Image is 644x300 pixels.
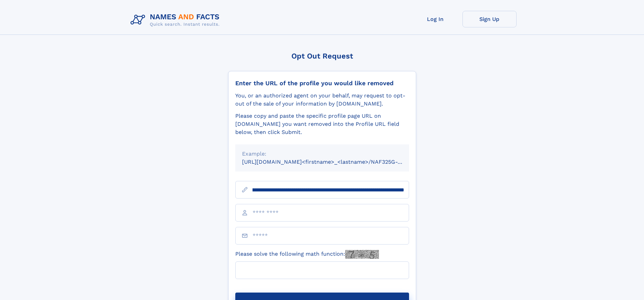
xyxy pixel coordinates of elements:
[242,159,422,165] small: [URL][DOMAIN_NAME]<firstname>_<lastname>/NAF325G-xxxxxxxx
[235,250,379,259] label: Please solve the following math function:
[462,11,517,27] a: Sign Up
[242,150,402,158] div: Example:
[235,92,409,108] div: You, or an authorized agent on your behalf, may request to opt-out of the sale of your informatio...
[408,11,462,27] a: Log In
[235,79,409,87] div: Enter the URL of the profile you would like removed
[228,52,416,60] div: Opt Out Request
[128,11,225,29] img: Logo Names and Facts
[235,112,409,136] div: Please copy and paste the specific profile page URL on [DOMAIN_NAME] you want removed into the Pr...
